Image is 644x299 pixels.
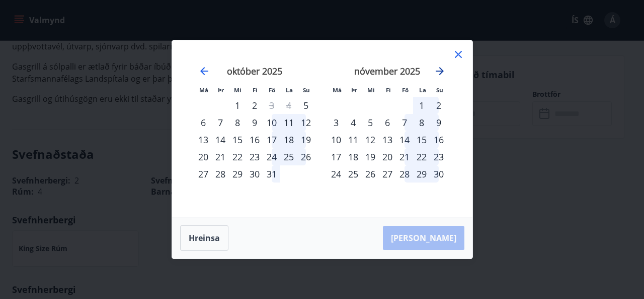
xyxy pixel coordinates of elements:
td: Choose miðvikudagur, 26. nóvember 2025 as your check-in date. It’s available. [362,165,379,183]
small: Þr [351,86,357,94]
td: Choose fimmtudagur, 6. nóvember 2025 as your check-in date. It’s available. [379,114,396,131]
td: Choose þriðjudagur, 4. nóvember 2025 as your check-in date. It’s available. [345,114,362,131]
div: 6 [379,114,396,131]
td: Choose föstudagur, 10. október 2025 as your check-in date. It’s available. [263,114,280,131]
div: 27 [379,165,396,183]
td: Choose sunnudagur, 2. nóvember 2025 as your check-in date. It’s available. [430,97,447,114]
div: 25 [280,148,297,165]
td: Choose föstudagur, 7. nóvember 2025 as your check-in date. It’s available. [396,114,413,131]
td: Choose mánudagur, 3. nóvember 2025 as your check-in date. It’s available. [328,114,345,131]
div: 14 [212,131,229,148]
div: 10 [263,114,280,131]
div: 4 [345,114,362,131]
div: 2 [430,97,447,114]
div: 20 [379,148,396,165]
div: 9 [246,114,263,131]
td: Choose laugardagur, 22. nóvember 2025 as your check-in date. It’s available. [413,148,430,165]
div: 9 [430,114,447,131]
div: 17 [328,148,345,165]
td: Choose föstudagur, 31. október 2025 as your check-in date. It’s available. [263,165,280,183]
td: Choose laugardagur, 8. nóvember 2025 as your check-in date. It’s available. [413,114,430,131]
div: Aðeins útritun í boði [263,97,280,114]
div: 31 [263,165,280,183]
td: Choose miðvikudagur, 12. nóvember 2025 as your check-in date. It’s available. [362,131,379,148]
td: Choose mánudagur, 10. nóvember 2025 as your check-in date. It’s available. [328,131,345,148]
div: 26 [297,148,314,165]
div: 26 [362,165,379,183]
div: 29 [413,165,430,183]
small: Su [436,86,443,94]
div: 1 [413,97,430,114]
small: Mi [234,86,242,94]
td: Choose sunnudagur, 9. nóvember 2025 as your check-in date. It’s available. [430,114,447,131]
td: Choose sunnudagur, 19. október 2025 as your check-in date. It’s available. [297,131,314,148]
div: 8 [229,114,246,131]
div: 29 [229,165,246,183]
td: Choose miðvikudagur, 22. október 2025 as your check-in date. It’s available. [229,148,246,165]
td: Choose þriðjudagur, 28. október 2025 as your check-in date. It’s available. [212,165,229,183]
button: Hreinsa [180,225,228,251]
td: Choose laugardagur, 29. nóvember 2025 as your check-in date. It’s available. [413,165,430,183]
div: 14 [396,131,413,148]
div: 21 [396,148,413,165]
td: Choose föstudagur, 28. nóvember 2025 as your check-in date. It’s available. [396,165,413,183]
td: Choose miðvikudagur, 15. október 2025 as your check-in date. It’s available. [229,131,246,148]
div: 15 [413,131,430,148]
div: 18 [345,148,362,165]
small: La [419,86,426,94]
td: Choose sunnudagur, 16. nóvember 2025 as your check-in date. It’s available. [430,131,447,148]
td: Choose mánudagur, 17. nóvember 2025 as your check-in date. It’s available. [328,148,345,165]
small: Fi [253,86,258,94]
td: Choose þriðjudagur, 11. nóvember 2025 as your check-in date. It’s available. [345,131,362,148]
div: 17 [263,131,280,148]
div: 18 [280,131,297,148]
div: 12 [362,131,379,148]
small: Má [199,86,208,94]
td: Choose sunnudagur, 26. október 2025 as your check-in date. It’s available. [297,148,314,165]
div: 30 [246,165,263,183]
div: 2 [246,97,263,114]
td: Choose þriðjudagur, 18. nóvember 2025 as your check-in date. It’s available. [345,148,362,165]
td: Choose föstudagur, 21. nóvember 2025 as your check-in date. It’s available. [396,148,413,165]
div: 19 [297,131,314,148]
div: 30 [430,165,447,183]
td: Choose fimmtudagur, 23. október 2025 as your check-in date. It’s available. [246,148,263,165]
td: Choose föstudagur, 14. nóvember 2025 as your check-in date. It’s available. [396,131,413,148]
td: Choose sunnudagur, 23. nóvember 2025 as your check-in date. It’s available. [430,148,447,165]
div: 3 [328,114,345,131]
td: Choose þriðjudagur, 7. október 2025 as your check-in date. It’s available. [212,114,229,131]
td: Choose þriðjudagur, 21. október 2025 as your check-in date. It’s available. [212,148,229,165]
div: 28 [396,165,413,183]
div: 23 [430,148,447,165]
td: Choose föstudagur, 24. október 2025 as your check-in date. It’s available. [263,148,280,165]
div: 16 [246,131,263,148]
div: 13 [195,131,212,148]
td: Choose miðvikudagur, 5. nóvember 2025 as your check-in date. It’s available. [362,114,379,131]
td: Choose laugardagur, 18. október 2025 as your check-in date. It’s available. [280,131,297,148]
div: 20 [195,148,212,165]
td: Choose miðvikudagur, 1. október 2025 as your check-in date. It’s available. [229,97,246,114]
td: Choose fimmtudagur, 9. október 2025 as your check-in date. It’s available. [246,114,263,131]
div: 21 [212,148,229,165]
td: Choose miðvikudagur, 29. október 2025 as your check-in date. It’s available. [229,165,246,183]
div: 25 [345,165,362,183]
td: Choose miðvikudagur, 8. október 2025 as your check-in date. It’s available. [229,114,246,131]
div: 7 [396,114,413,131]
td: Choose laugardagur, 25. október 2025 as your check-in date. It’s available. [280,148,297,165]
td: Choose laugardagur, 1. nóvember 2025 as your check-in date. It’s available. [413,97,430,114]
td: Not available. föstudagur, 3. október 2025 [263,97,280,114]
div: 5 [362,114,379,131]
div: 19 [362,148,379,165]
div: 24 [263,148,280,165]
td: Choose fimmtudagur, 27. nóvember 2025 as your check-in date. It’s available. [379,165,396,183]
div: 6 [195,114,212,131]
td: Choose föstudagur, 17. október 2025 as your check-in date. It’s available. [263,131,280,148]
td: Choose fimmtudagur, 16. október 2025 as your check-in date. It’s available. [246,131,263,148]
small: Su [303,86,310,94]
div: Move backward to switch to the previous month. [198,65,210,77]
div: 24 [328,165,345,183]
div: 11 [280,114,297,131]
div: 16 [430,131,447,148]
td: Choose mánudagur, 27. október 2025 as your check-in date. It’s available. [195,165,212,183]
div: 22 [413,148,430,165]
